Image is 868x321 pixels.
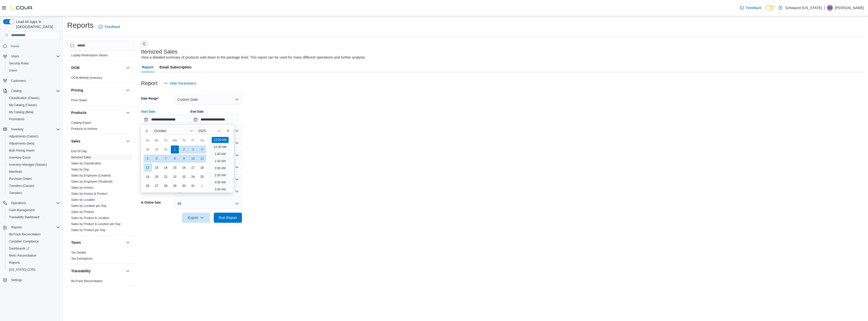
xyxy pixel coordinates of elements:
[71,186,93,190] span: Sales by Invoice
[191,115,239,125] input: Press the down key to open a popover containing a calendar.
[9,200,60,206] span: Operations
[9,126,25,132] button: Inventory
[7,116,26,122] a: Promotions
[71,47,98,51] a: Loyalty Adjustments
[162,164,170,172] div: day-14
[746,5,761,10] span: Feedback
[9,43,21,49] a: Home
[159,62,192,72] span: Email Subscription
[9,149,35,153] span: Bulk Pricing Import
[71,65,124,70] button: OCM
[153,136,161,144] div: Mo
[9,200,28,206] button: Operations
[144,173,152,181] div: day-19
[71,279,103,283] a: BioTrack Reconciliation
[71,240,124,245] button: Taxes
[9,268,35,272] span: [US_STATE] CCRS
[144,145,152,154] div: day-28
[67,20,94,30] h1: Reports
[71,161,101,165] span: Sales by Classification
[9,254,36,258] span: Metrc Reconciliation
[125,110,131,116] button: Products
[7,260,60,266] span: Reports
[9,239,39,243] span: Canadian Compliance
[67,46,135,60] div: Loyalty
[162,145,170,154] div: day-30
[191,110,204,114] label: End Date
[189,136,197,144] div: Fr
[9,177,32,181] span: Purchase Orders
[71,65,79,70] h3: OCM
[71,54,108,57] a: Loyalty Redemption Values
[1,200,62,207] button: Operations
[5,102,62,109] button: My Catalog (Classic)
[785,5,822,11] p: Schwazze [US_STATE]
[5,182,62,189] button: Transfers (Classic)
[198,129,206,133] span: 2025
[71,98,87,102] a: Price Sheet
[9,88,60,94] span: Catalog
[71,251,86,254] a: Tax Details
[71,139,80,144] h3: Sales
[125,239,131,245] button: Taxes
[71,156,91,159] a: Itemized Sales
[7,169,24,175] a: Manifests
[9,103,37,107] span: My Catalog (Classic)
[67,250,135,264] div: Taxes
[71,210,94,214] a: Sales by Product
[67,120,135,134] div: Products
[71,222,121,226] span: Sales by Product & Location per Day
[7,60,31,66] a: Security Roles
[189,164,197,172] div: day-17
[1,42,62,50] button: Home
[71,88,124,93] button: Pricing
[71,139,124,144] button: Sales
[7,60,60,66] span: Security Roles
[7,95,60,101] span: Classification (Classic)
[144,155,152,163] div: day-5
[71,204,106,208] span: Sales by Location per Day
[5,67,62,74] button: Users
[71,88,83,93] h3: Pricing
[9,88,23,94] button: Catalog
[144,136,152,144] div: Su
[141,201,161,205] label: Is Online Sale
[182,213,210,223] button: Export
[9,53,60,59] span: Users
[189,145,197,154] div: day-3
[189,155,197,163] div: day-10
[9,224,24,230] button: Reports
[5,231,62,238] button: BioTrack Reconciliation
[71,228,105,232] span: Sales by Product per Day
[5,147,62,154] button: Bulk Pricing Import
[9,43,60,49] span: Home
[67,148,135,235] div: Sales
[71,121,91,125] a: Catalog Export
[5,266,62,273] button: [US_STATE] CCRS
[9,141,35,145] span: Adjustments (beta)
[212,158,228,164] li: 1:30 AM
[1,87,62,94] button: Catalog
[198,136,206,144] div: Sa
[9,215,39,219] span: Traceabilty Dashboard
[141,49,177,55] h3: Itemized Sales
[9,68,17,72] span: Users
[71,127,97,131] span: Products to Archive
[212,186,228,192] li: 3:30 AM
[71,121,91,125] span: Catalog Export
[162,78,198,88] button: Hide Parameters
[71,257,93,261] span: Tax Exemptions
[10,5,33,10] img: Cova
[153,145,161,154] div: day-29
[71,150,87,153] a: End Of Day
[180,136,188,144] div: Th
[153,173,161,181] div: day-20
[1,126,62,133] button: Inventory
[828,5,832,11] span: GS
[7,102,39,108] a: My Catalog (Classic)
[9,184,34,188] span: Transfers (Classic)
